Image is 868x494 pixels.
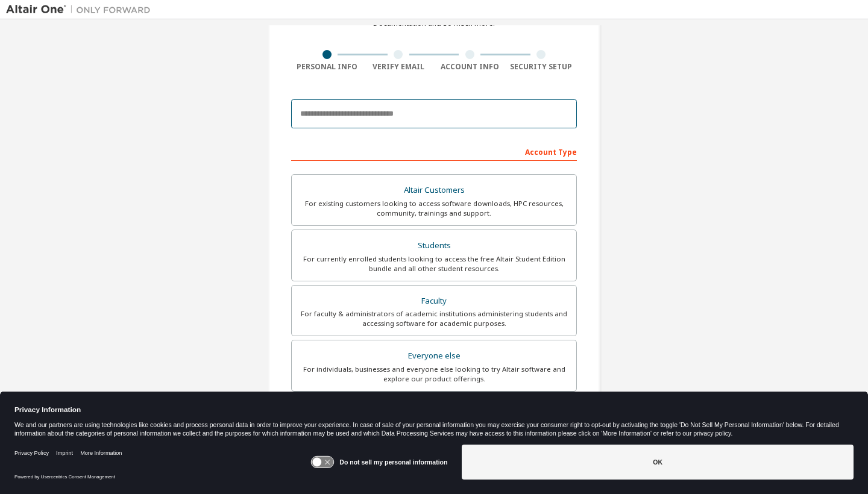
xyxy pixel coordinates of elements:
[506,62,577,72] div: Security Setup
[299,348,569,364] div: Everyone else
[299,182,569,199] div: Altair Customers
[299,364,569,384] div: For individuals, businesses and everyone else looking to try Altair software and explore our prod...
[6,4,157,16] img: Altair One
[434,62,506,72] div: Account Info
[299,293,569,310] div: Faculty
[299,309,569,328] div: For faculty & administrators of academic institutions administering students and accessing softwa...
[299,199,569,218] div: For existing customers looking to access software downloads, HPC resources, community, trainings ...
[299,237,569,254] div: Students
[299,254,569,274] div: For currently enrolled students looking to access the free Altair Student Edition bundle and all ...
[291,142,577,161] div: Account Type
[363,62,435,72] div: Verify Email
[291,62,363,72] div: Personal Info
